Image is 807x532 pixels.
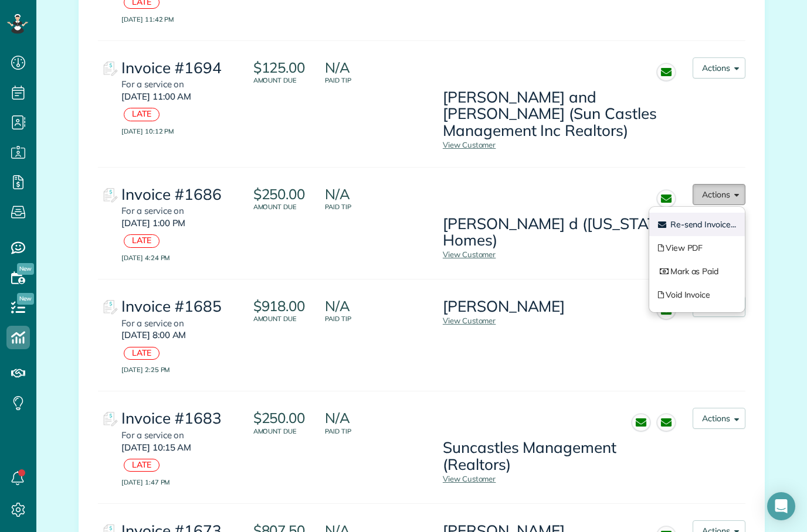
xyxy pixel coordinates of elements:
[325,186,350,202] p: N/A
[443,216,672,249] h3: [PERSON_NAME] d ([US_STATE] Homes)
[325,60,350,75] p: N/A
[124,234,160,247] div: LATE
[121,253,239,262] small: [DATE] 4:24 PM
[124,347,160,360] div: LATE
[121,365,239,374] small: [DATE] 2:25 PM
[649,283,745,306] a: Void Invoice
[767,492,795,520] div: Open Intercom Messenger
[121,60,233,77] div: Invoice #1694
[253,298,306,313] p: $918.00
[98,408,121,431] img: Invoice #1683
[443,439,672,473] h3: Suncastles Management (Realtors)
[253,314,311,323] small: Amount due
[121,186,233,203] div: Invoice #1686
[98,296,121,319] img: Invoice #1685
[693,184,745,205] button: Actions
[121,410,233,427] div: Invoice #1683
[121,427,233,442] div: For a service on
[121,298,233,315] div: Invoice #1685
[649,236,745,260] a: View PDF
[649,260,745,283] a: Mark as Paid
[121,217,233,234] div: [DATE] 1:00 PM
[325,202,443,212] small: Paid Tip
[253,202,311,212] small: Amount due
[121,442,233,459] div: [DATE] 10:15 AM
[253,76,311,85] small: Amount due
[670,219,736,230] span: Re-send Invoice...
[253,60,306,75] p: $125.00
[443,474,496,483] a: View Customer
[325,314,443,323] small: Paid Tip
[325,427,443,436] small: Paid Tip
[443,89,672,139] h3: [PERSON_NAME] and [PERSON_NAME] (Sun Castles Management Inc Realtors)
[325,76,443,85] small: Paid Tip
[121,91,233,108] div: [DATE] 11:00 AM
[121,203,233,217] div: For a service on
[121,15,239,24] small: [DATE] 11:42 PM
[443,298,565,315] h3: [PERSON_NAME]
[443,140,496,149] a: View Customer
[17,263,34,275] span: New
[253,410,306,425] p: $250.00
[253,186,306,202] p: $250.00
[693,408,745,429] button: Actions
[121,478,239,487] small: [DATE] 1:47 PM
[443,250,496,259] a: View Customer
[121,315,233,330] div: For a service on
[121,127,239,136] small: [DATE] 10:12 PM
[17,293,34,305] span: New
[121,329,233,346] div: [DATE] 8:00 AM
[253,427,311,436] small: Amount due
[443,316,496,325] a: View Customer
[98,184,121,207] img: Invoice #1686
[693,57,745,79] button: Actions
[325,410,350,425] p: N/A
[121,76,233,91] div: For a service on
[124,459,160,472] div: LATE
[98,57,121,81] img: Invoice #1694
[325,298,350,313] p: N/A
[124,108,160,121] div: LATE
[649,213,745,236] a: Re-send Invoice...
